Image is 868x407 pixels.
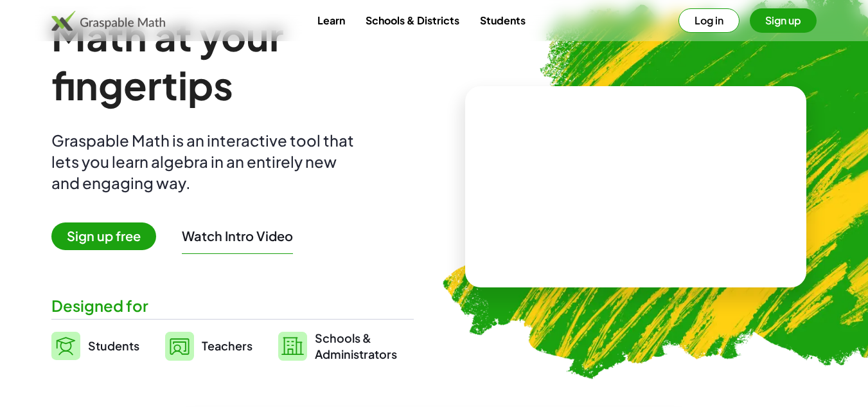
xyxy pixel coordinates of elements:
a: Students [470,8,536,32]
img: svg%3e [278,332,307,361]
video: What is this? This is dynamic math notation. Dynamic math notation plays a central role in how Gr... [539,138,732,235]
span: Schools & Administrators [315,330,397,362]
span: Sign up free [51,222,156,250]
a: Learn [307,8,355,32]
a: Teachers [165,330,252,362]
a: Schools & Districts [355,8,470,32]
button: Log in [678,8,740,33]
div: Designed for [51,295,414,316]
span: Students [88,338,139,353]
button: Watch Intro Video [182,228,293,244]
span: Teachers [202,338,252,353]
button: Sign up [750,8,817,33]
a: Schools &Administrators [278,330,397,362]
img: svg%3e [165,332,194,361]
img: svg%3e [51,332,80,360]
h1: Math at your fingertips [51,12,414,109]
div: Graspable Math is an interactive tool that lets you learn algebra in an entirely new and engaging... [51,130,360,194]
a: Students [51,330,139,362]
